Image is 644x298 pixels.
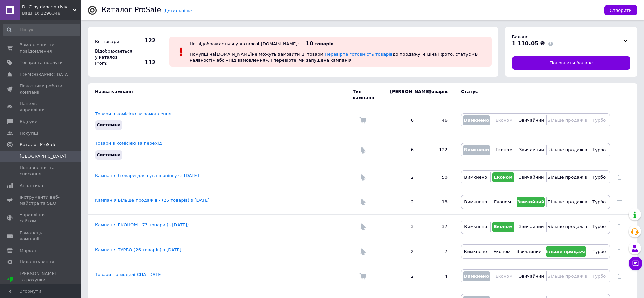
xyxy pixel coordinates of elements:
[617,175,622,180] a: Видалити
[95,173,199,178] a: Кампанія (товари для гугл шопінгу) з [DATE]
[102,6,161,14] div: Каталог ProSale
[20,101,63,113] span: Панель управління
[519,118,544,123] span: Звичайний
[494,224,513,229] span: Економ
[20,165,63,177] span: Поповнення та списання
[20,259,54,265] span: Налаштування
[464,224,487,229] span: Вимкнено
[518,271,545,281] button: Звичайний
[494,115,514,125] button: Економ
[20,247,37,254] span: Маркет
[20,212,63,224] span: Управління сайтом
[22,10,81,16] div: Ваш ID: 1296348
[20,183,43,189] span: Аналітика
[592,147,606,152] span: Турбо
[20,42,63,54] span: Замовлення та повідомлення
[325,52,393,57] a: Перевірте готовність товарів
[315,41,333,46] span: товарів
[463,115,490,125] button: Вимкнено
[494,145,514,155] button: Економ
[517,197,545,207] button: Звичайний
[20,130,38,136] span: Покупці
[590,172,608,182] button: Турбо
[3,24,80,36] input: Пошук
[20,119,37,125] span: Відгуки
[617,199,622,204] a: Видалити
[617,224,622,229] a: Видалити
[420,214,454,239] td: 37
[519,175,544,180] span: Звичайний
[359,147,366,154] img: Комісія за перехід
[420,264,454,289] td: 4
[517,199,544,204] span: Звичайний
[383,106,420,135] td: 6
[590,222,608,232] button: Турбо
[20,153,66,159] span: [GEOGRAPHIC_DATA]
[548,115,586,125] button: Більше продажів
[176,47,186,57] img: :exclamation:
[88,83,353,106] td: Назва кампанії
[519,224,544,229] span: Звичайний
[359,223,366,230] img: Комісія за перехід
[97,122,121,127] span: Системна
[464,147,489,152] span: Вимкнено
[132,59,156,66] span: 112
[420,83,454,106] td: Товарів
[359,199,366,205] img: Комісія за перехід
[590,145,608,155] button: Турбо
[592,224,606,229] span: Турбо
[494,271,514,281] button: Економ
[359,248,366,255] img: Комісія за перехід
[548,172,586,182] button: Більше продажів
[20,271,63,289] span: [PERSON_NAME] та рахунки
[420,135,454,165] td: 122
[547,175,587,180] span: Більше продажів
[95,141,162,146] a: Товари з комісією за перехід
[547,224,587,229] span: Більше продажів
[548,271,586,281] button: Більше продажів
[383,214,420,239] td: 3
[590,246,608,257] button: Турбо
[547,274,587,279] span: Більше продажів
[95,222,189,227] a: Кампанія ЕКОНОМ - 73 товари (з [DATE])
[383,83,420,106] td: [PERSON_NAME]
[20,283,63,289] div: Prom мікс 1 000
[359,174,366,181] img: Комісія за перехід
[519,274,544,279] span: Звичайний
[516,246,542,257] button: Звичайний
[95,198,209,203] a: Кампанія Більше продажів - (25 товарів) з [DATE]
[494,175,513,180] span: Економ
[93,37,130,46] div: Всі товари:
[190,41,299,46] div: Не відображається у каталозі [DOMAIN_NAME]:
[518,145,545,155] button: Звичайний
[492,222,514,232] button: Економ
[383,264,420,289] td: 2
[93,46,130,68] div: Відображається у каталозі Prom:
[95,111,171,116] a: Товари з комісією за замовлення
[97,152,121,157] span: Системна
[454,83,610,106] td: Статус
[464,175,487,180] span: Вимкнено
[383,239,420,264] td: 2
[512,56,630,70] a: Поповнити баланс
[420,239,454,264] td: 7
[517,249,542,254] span: Звичайний
[544,249,588,254] span: Більше продажів
[548,145,586,155] button: Більше продажів
[164,8,192,13] a: Детальніше
[518,172,545,182] button: Звичайний
[306,40,313,47] span: 10
[547,147,587,152] span: Більше продажів
[496,118,513,123] span: Економ
[518,222,545,232] button: Звичайний
[420,165,454,190] td: 50
[547,199,587,204] span: Більше продажів
[420,106,454,135] td: 46
[492,246,512,257] button: Економ
[496,274,513,279] span: Економ
[359,117,366,124] img: Комісія за замовлення
[383,190,420,214] td: 2
[604,5,637,15] button: Створити
[359,273,366,280] img: Комісія за замовлення
[464,249,487,254] span: Вимкнено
